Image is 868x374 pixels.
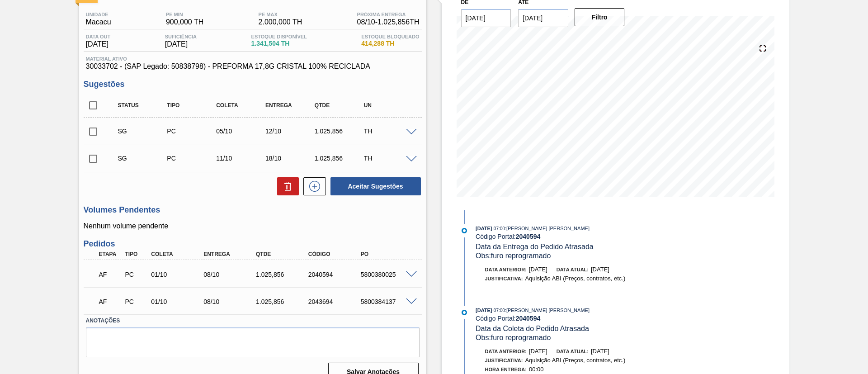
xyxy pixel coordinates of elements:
[214,155,269,162] div: 11/10/2025
[312,102,367,109] div: Qtde
[361,40,419,47] span: 414,288 TH
[251,34,307,39] span: Estoque Disponível
[357,18,420,26] span: 08/10 - 1.025,856 TH
[476,325,589,332] span: Data da Coleta do Pedido Atrasada
[359,251,417,257] div: PO
[97,251,124,257] div: Etapa
[362,128,416,135] div: TH
[214,128,269,135] div: 05/10/2025
[149,298,208,305] div: 01/10/2025
[86,40,111,48] span: [DATE]
[86,314,420,327] label: Anotações
[254,251,312,257] div: Qtde
[149,271,208,278] div: 01/10/2025
[165,128,219,135] div: Pedido de Compra
[362,102,416,109] div: UN
[86,12,111,17] span: Unidade
[84,222,422,230] p: Nenhum volume pendente
[516,233,541,240] strong: 2040594
[84,205,422,215] h3: Volumes Pendentes
[557,349,589,354] span: Data atual:
[529,348,547,355] span: [DATE]
[254,298,312,305] div: 1.025,856
[591,348,609,355] span: [DATE]
[525,275,625,282] span: Aquisição ABI (Preços, contratos, etc.)
[362,155,416,162] div: TH
[359,271,417,278] div: 5800380025
[306,271,365,278] div: 2040594
[462,310,467,315] img: atual
[201,251,260,257] div: Entrega
[259,12,302,17] span: PE MAX
[361,34,419,39] span: Estoque Bloqueado
[492,226,505,231] span: - 07:00
[84,80,422,89] h3: Sugestões
[149,251,208,257] div: Coleta
[299,177,326,195] div: Nova sugestão
[575,8,625,26] button: Filtro
[330,177,421,195] button: Aceitar Sugestões
[165,102,219,109] div: Tipo
[485,349,527,354] span: Data anterior:
[312,128,367,135] div: 1.025,856
[123,298,150,305] div: Pedido de Compra
[201,271,260,278] div: 08/10/2025
[166,18,203,26] span: 900,000 TH
[123,271,150,278] div: Pedido de Compra
[326,176,422,196] div: Aceitar Sugestões
[123,251,150,257] div: Tipo
[273,177,299,195] div: Excluir Sugestões
[86,62,420,71] span: 30033702 - (SAP Legado: 50838798) - PREFORMA 17,8G CRISTAL 100% RECICLADA
[591,266,609,273] span: [DATE]
[251,40,307,47] span: 1.341,504 TH
[84,239,422,249] h3: Pedidos
[461,9,511,27] input: dd/mm/yyyy
[99,298,122,305] p: AF
[476,233,690,240] div: Código Portal:
[306,298,365,305] div: 2043694
[86,34,111,39] span: Data out
[492,308,505,313] span: - 07:00
[476,243,594,251] span: Data da Entrega do Pedido Atrasada
[485,276,523,281] span: Justificativa:
[357,12,420,17] span: Próxima Entrega
[485,358,523,363] span: Justificativa:
[476,308,492,313] span: [DATE]
[505,226,590,231] span: : [PERSON_NAME] [PERSON_NAME]
[476,315,690,322] div: Código Portal:
[86,56,420,62] span: Material ativo
[97,292,124,312] div: Aguardando Faturamento
[516,315,541,322] strong: 2040594
[97,265,124,284] div: Aguardando Faturamento
[485,267,527,272] span: Data anterior:
[557,267,589,272] span: Data atual:
[476,334,551,341] span: Obs: furo reprogramado
[476,226,492,231] span: [DATE]
[525,357,625,364] span: Aquisição ABI (Preços, contratos, etc.)
[306,251,365,257] div: Código
[529,266,547,273] span: [DATE]
[116,155,170,162] div: Sugestão Criada
[263,128,318,135] div: 12/10/2025
[518,9,568,27] input: dd/mm/yyyy
[166,12,203,17] span: PE MIN
[529,366,544,373] span: 00:00
[485,367,527,372] span: Hora Entrega :
[201,298,260,305] div: 08/10/2025
[116,102,170,109] div: Status
[116,128,170,135] div: Sugestão Criada
[165,34,197,39] span: Suficiência
[86,18,111,26] span: Macacu
[462,228,467,233] img: atual
[214,102,269,109] div: Coleta
[165,40,197,48] span: [DATE]
[99,271,122,278] p: AF
[254,271,312,278] div: 1.025,856
[505,308,590,313] span: : [PERSON_NAME] [PERSON_NAME]
[263,155,318,162] div: 18/10/2025
[165,155,219,162] div: Pedido de Compra
[259,18,302,26] span: 2.000,000 TH
[312,155,367,162] div: 1.025,856
[476,252,551,260] span: Obs: furo reprogramado
[263,102,318,109] div: Entrega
